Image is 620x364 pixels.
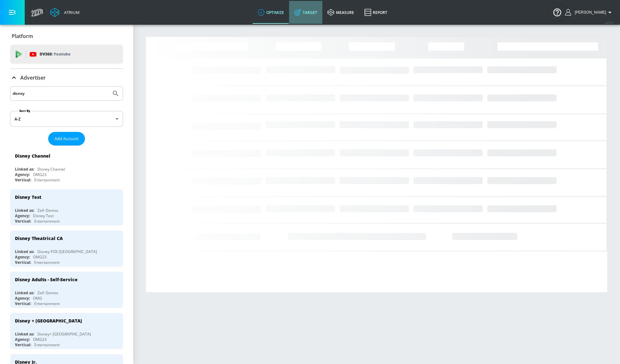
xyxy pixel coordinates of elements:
[15,260,31,265] div: Vertical:
[15,194,41,200] div: Disney Test
[48,132,85,146] button: Add Account
[15,296,30,301] div: Agency:
[253,1,289,24] a: optimize
[37,208,58,213] div: Zefr Demos
[33,296,42,301] div: OMG
[33,337,47,342] div: OMG23
[10,189,123,225] div: Disney TestLinked as:Zefr DemosAgency:Disney TestVertical:Entertainment
[10,272,123,308] div: Disney Adults - Self-ServiceLinked as:Zefr DemosAgency:OMGVertical:Entertainment
[15,172,30,177] div: Agency:
[15,301,31,306] div: Vertical:
[10,69,123,87] div: Advertiser
[15,213,30,218] div: Agency:
[37,331,91,337] div: Disney+ [GEOGRAPHIC_DATA]
[15,276,78,283] div: Disney Adults - Self-Service
[572,10,606,15] span: login as: guillermo.cabrera@zefr.com
[33,254,47,260] div: OMG23
[10,45,123,64] div: DV360: Youtube
[10,231,123,267] div: Disney Theatrical CALinked as:Disney-FOX [GEOGRAPHIC_DATA]Agency:OMG23Vertical:Entertainment
[40,51,70,58] p: DV360:
[15,331,34,337] div: Linked as:
[10,313,123,349] div: Disney + [GEOGRAPHIC_DATA]Linked as:Disney+ [GEOGRAPHIC_DATA]Agency:OMG23Vertical:Entertainment
[37,249,97,254] div: Disney-FOX [GEOGRAPHIC_DATA]
[34,177,60,183] div: Entertainment
[34,260,60,265] div: Entertainment
[50,8,80,17] a: Atrium
[605,21,614,24] span: v 4.25.4
[15,342,31,348] div: Vertical:
[18,109,32,113] label: Sort By
[359,1,392,24] a: Report
[34,301,60,306] div: Entertainment
[10,27,123,45] div: Platform
[37,290,58,296] div: Zefr Demos
[15,235,63,241] div: Disney Theatrical CA
[34,218,60,224] div: Entertainment
[37,166,65,172] div: Disney Channel
[322,1,359,24] a: measure
[12,33,33,40] p: Platform
[34,342,60,348] div: Entertainment
[15,337,30,342] div: Agency:
[109,87,123,101] button: Submit Search
[15,290,34,296] div: Linked as:
[15,153,50,159] div: Disney Channel
[10,148,123,184] div: Disney ChannelLinked as:Disney ChannelAgency:OMG23Vertical:Entertainment
[13,89,109,98] input: Search by name
[10,111,123,127] div: A-Z
[33,213,54,218] div: Disney Test
[15,218,31,224] div: Vertical:
[61,10,80,15] div: Atrium
[55,135,79,142] span: Add Account
[289,1,322,24] a: Target
[15,166,34,172] div: Linked as:
[20,74,46,81] p: Advertiser
[565,9,614,16] button: [PERSON_NAME]
[15,254,30,260] div: Agency:
[54,51,70,57] p: Youtube
[15,249,34,254] div: Linked as:
[15,177,31,183] div: Vertical:
[548,3,566,21] button: Open Resource Center
[15,318,82,324] div: Disney + [GEOGRAPHIC_DATA]
[15,208,34,213] div: Linked as:
[33,172,47,177] div: OMG23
